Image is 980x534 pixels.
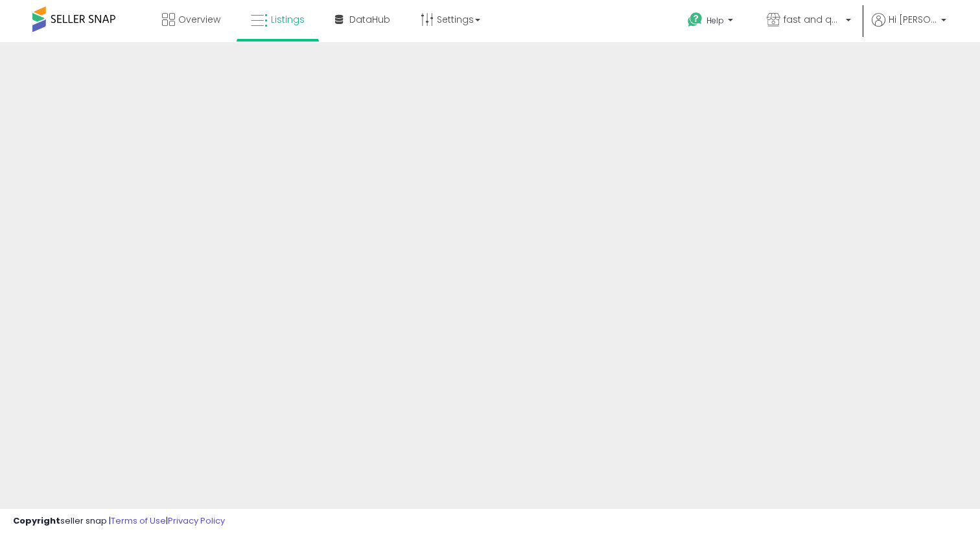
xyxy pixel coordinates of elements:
span: Overview [178,13,220,26]
span: Listings [271,13,305,26]
a: Help [677,2,746,42]
a: Hi [PERSON_NAME] [872,13,946,42]
a: Privacy Policy [168,515,225,527]
strong: Copyright [13,515,60,527]
span: DataHub [349,13,390,26]
i: Get Help [687,12,703,28]
span: Help [706,15,724,26]
span: fast and quick [784,13,842,26]
a: Terms of Use [111,515,166,527]
span: Hi [PERSON_NAME] [889,13,937,26]
div: seller snap | | [13,515,225,528]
